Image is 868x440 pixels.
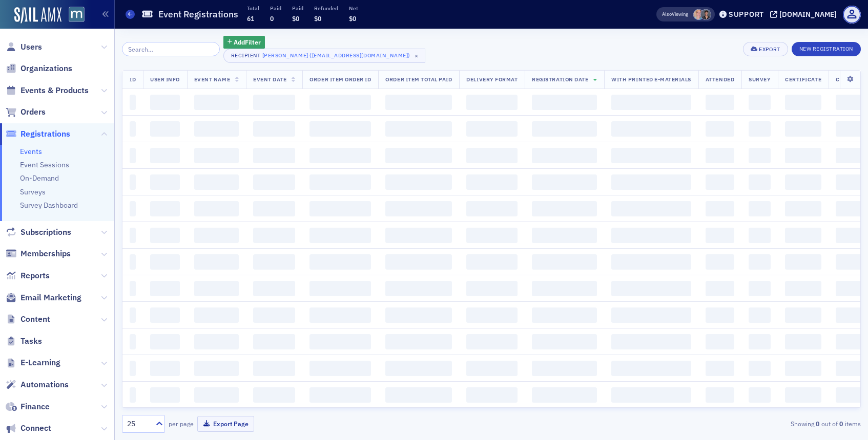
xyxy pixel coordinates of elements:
[20,336,42,347] span: Tasks
[785,334,821,349] span: ‌
[20,160,69,169] a: Event Sessions
[785,281,821,296] span: ‌
[385,174,452,190] span: ‌
[532,228,597,243] span: ‌
[6,248,71,259] a: Memberships
[349,14,356,23] span: $0
[150,361,180,376] span: ‌
[611,334,691,349] span: ‌
[611,174,691,190] span: ‌
[150,228,180,243] span: ‌
[706,281,734,296] span: ‌
[836,148,867,163] span: ‌
[836,334,867,349] span: ‌
[309,254,371,270] span: ‌
[466,334,518,349] span: ‌
[749,361,771,376] span: ‌
[14,7,61,24] img: SailAMX
[150,201,180,216] span: ‌
[706,148,734,163] span: ‌
[385,95,452,110] span: ‌
[150,254,180,270] span: ‌
[270,5,281,12] p: Paid
[314,14,321,23] span: $0
[814,419,821,428] strong: 0
[836,281,867,296] span: ‌
[194,148,239,163] span: ‌
[611,76,691,83] span: With Printed E-Materials
[253,76,286,83] span: Event Date
[706,228,734,243] span: ‌
[270,14,274,23] span: 0
[466,361,518,376] span: ‌
[385,307,452,323] span: ‌
[6,128,70,140] a: Registrations
[194,254,239,270] span: ‌
[253,334,295,349] span: ‌
[385,281,452,296] span: ‌
[262,50,410,60] div: [PERSON_NAME] ([EMAIL_ADDRESS][DOMAIN_NAME])
[785,361,821,376] span: ‌
[253,254,295,270] span: ‌
[532,361,597,376] span: ‌
[349,5,358,12] p: Net
[706,201,734,216] span: ‌
[466,201,518,216] span: ‌
[662,11,672,17] div: Also
[6,270,50,281] a: Reports
[253,174,295,190] span: ‌
[779,10,837,19] div: [DOMAIN_NAME]
[6,379,69,390] a: Automations
[385,228,452,243] span: ‌
[836,95,867,110] span: ‌
[20,248,71,259] span: Memberships
[20,270,50,281] span: Reports
[532,334,597,349] span: ‌
[836,201,867,216] span: ‌
[309,281,371,296] span: ‌
[194,95,239,110] span: ‌
[130,361,136,376] span: ‌
[838,419,845,428] strong: 0
[150,76,180,83] span: User Info
[706,361,734,376] span: ‌
[253,95,295,110] span: ‌
[20,201,78,210] a: Survey Dashboard
[61,7,85,24] a: View Homepage
[231,52,261,59] div: Recipient
[785,387,821,403] span: ‌
[792,42,861,56] button: New Registration
[130,281,136,296] span: ‌
[253,201,295,216] span: ‌
[532,174,597,190] span: ‌
[532,254,597,270] span: ‌
[20,401,50,412] span: Finance
[836,387,867,403] span: ‌
[150,95,180,110] span: ‌
[785,307,821,323] span: ‌
[749,201,771,216] span: ‌
[150,334,180,349] span: ‌
[662,11,688,18] span: Viewing
[700,9,711,20] span: Mary Beth Halpern
[130,387,136,403] span: ‌
[169,419,194,428] label: per page
[611,121,691,137] span: ‌
[253,361,295,376] span: ‌
[706,254,734,270] span: ‌
[611,387,691,403] span: ‌
[385,254,452,270] span: ‌
[385,361,452,376] span: ‌
[611,95,691,110] span: ‌
[749,307,771,323] span: ‌
[6,314,50,325] a: Content
[20,314,50,325] span: Content
[194,228,239,243] span: ‌
[749,334,771,349] span: ‌
[611,228,691,243] span: ‌
[385,201,452,216] span: ‌
[6,401,50,412] a: Finance
[836,76,867,83] span: Check-Ins
[532,95,597,110] span: ‌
